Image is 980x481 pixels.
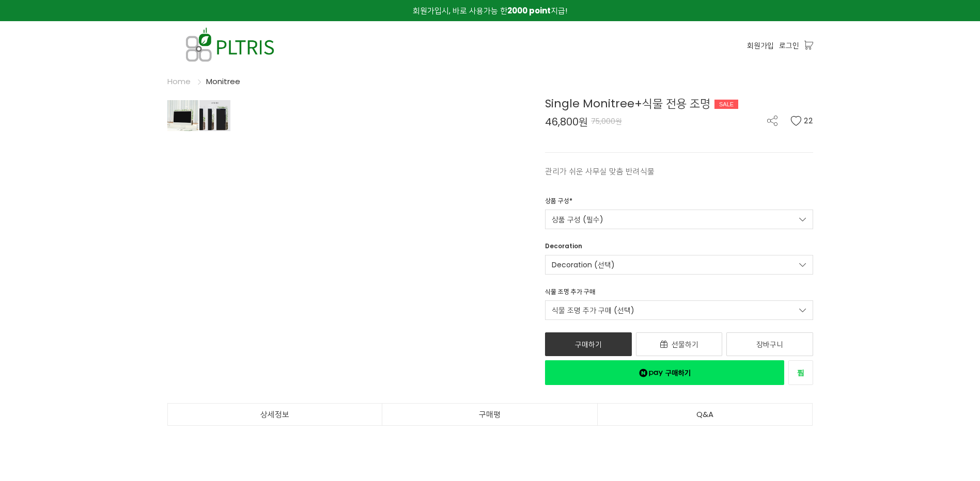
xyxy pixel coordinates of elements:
div: SALE [714,100,738,109]
a: 선물하기 [636,332,723,356]
div: 상품 구성 [545,196,572,210]
a: Decoration (선택) [545,255,813,275]
a: Q&A [598,404,813,425]
div: Decoration [545,242,582,255]
span: 75,000원 [591,116,622,126]
span: 46,800원 [545,117,588,127]
a: 새창 [545,360,784,385]
a: 로그인 [779,40,799,51]
a: Home [167,76,191,87]
div: Single Monitree+식물 전용 조명 [545,95,813,112]
span: 회원가입시, 바로 사용가능 한 지급! [413,5,567,16]
button: 22 [790,116,813,126]
a: 구매하기 [545,332,632,356]
span: 선물하기 [672,339,698,349]
a: 구매평 [382,404,597,425]
a: Monitree [206,76,240,87]
a: 상세정보 [168,404,382,425]
a: 새창 [788,360,813,385]
p: 관리가 쉬운 사무실 맞춤 반려식물 [545,165,813,178]
span: 22 [804,116,813,126]
a: 장바구니 [726,332,813,356]
a: 상품 구성 (필수) [545,210,813,229]
a: 회원가입 [747,40,774,51]
div: 식물 조명 추가 구매 [545,287,595,300]
a: 식물 조명 추가 구매 (선택) [545,300,813,320]
strong: 2000 point [507,5,551,16]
